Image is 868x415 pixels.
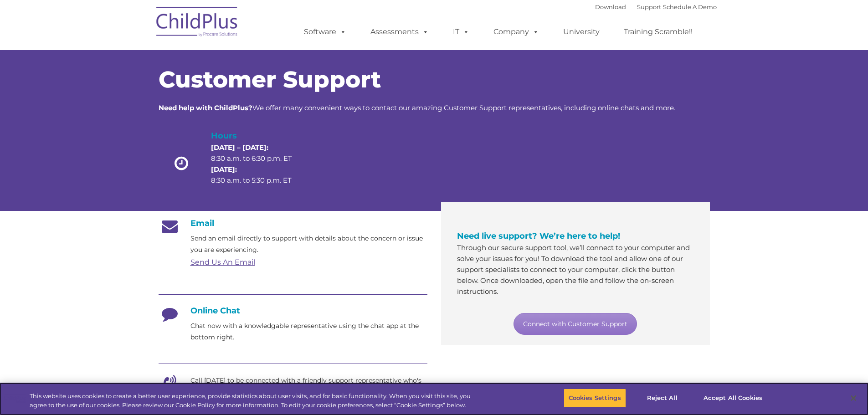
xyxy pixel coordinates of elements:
span: We offer many convenient ways to contact our amazing Customer Support representatives, including ... [159,103,675,112]
a: Download [595,3,626,10]
a: Software [295,23,355,41]
a: Schedule A Demo [663,3,717,10]
h4: Online Chat [159,306,427,316]
div: This website uses cookies to create a better user experience, provide statistics about user visit... [30,392,478,410]
p: Chat now with a knowledgable representative using the chat app at the bottom right. [190,320,427,343]
a: University [554,23,609,41]
strong: [DATE] – [DATE]: [211,143,268,152]
a: Company [484,23,548,41]
p: Send an email directly to support with details about the concern or issue you are experiencing. [190,233,427,256]
span: Customer Support [159,66,381,93]
p: 8:30 a.m. to 6:30 p.m. ET 8:30 a.m. to 5:30 p.m. ET [211,142,308,186]
button: Accept All Cookies [699,389,767,408]
a: Send Us An Email [190,258,255,266]
button: Reject All [634,389,691,408]
p: Call [DATE] to be connected with a friendly support representative who's eager to help. [190,375,427,398]
button: Close [843,388,863,408]
img: ChildPlus by Procare Solutions [152,0,243,46]
button: Cookies Settings [564,389,626,408]
strong: [DATE]: [211,165,237,174]
a: Training Scramble!! [615,23,702,41]
h4: Email [159,218,427,228]
p: Through our secure support tool, we’ll connect to your computer and solve your issues for you! To... [457,242,694,297]
a: IT [444,23,478,41]
span: Need live support? We’re here to help! [457,231,620,241]
a: Assessments [361,23,438,41]
strong: Need help with ChildPlus? [159,103,252,112]
a: Connect with Customer Support [514,313,637,335]
h4: Hours [211,129,308,142]
font: | [595,3,717,10]
a: Support [637,3,661,10]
